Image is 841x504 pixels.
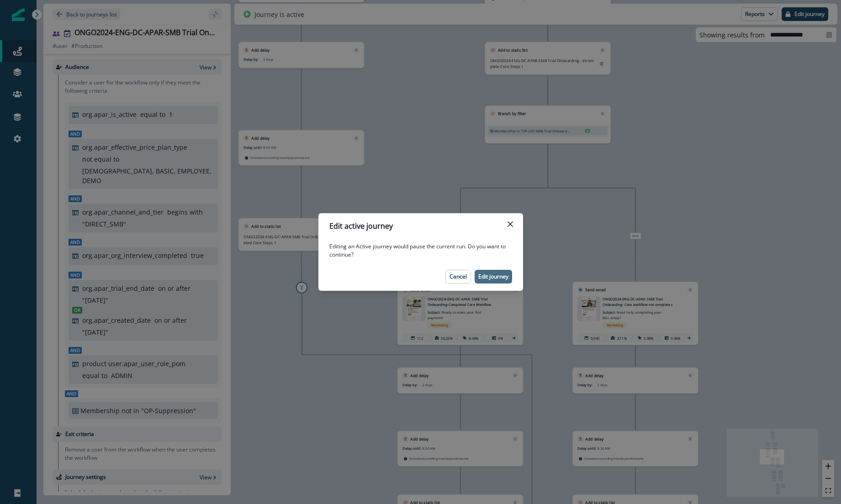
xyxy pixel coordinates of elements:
p: Edit active journey [329,220,393,231]
p: Edit journey [478,273,508,280]
button: Edit journey [475,270,512,283]
button: Close [503,217,518,231]
p: Cancel [450,273,467,280]
button: Cancel [445,270,471,283]
p: Editing an Active journey would pause the current run. Do you want to continue? [329,242,512,259]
